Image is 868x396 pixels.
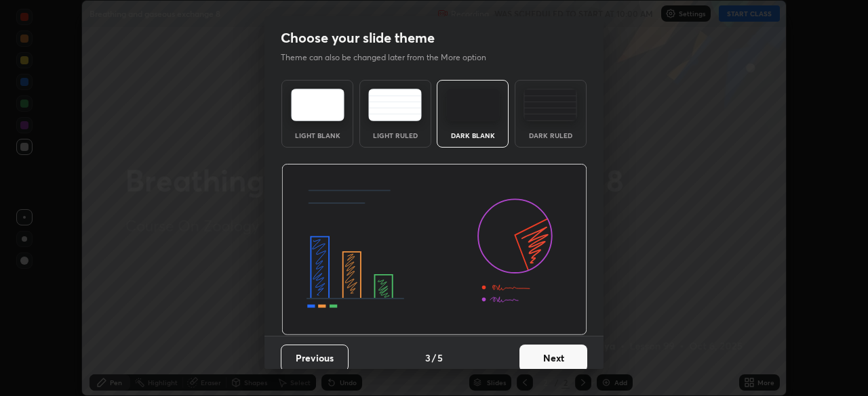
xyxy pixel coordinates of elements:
h4: / [432,351,436,365]
img: darkRuledTheme.de295e13.svg [524,89,577,121]
img: darkTheme.f0cc69e5.svg [446,89,500,121]
img: lightRuledTheme.5fabf969.svg [368,89,422,121]
div: Dark Blank [446,132,500,139]
h4: 5 [437,351,443,365]
h4: 3 [425,351,431,365]
h2: Choose your slide theme [281,29,435,47]
button: Next [519,345,587,372]
p: Theme can also be changed later from the More option [281,51,500,64]
img: lightTheme.e5ed3b09.svg [291,89,344,121]
img: darkThemeBanner.d06ce4a2.svg [281,164,587,336]
button: Previous [281,345,349,372]
div: Dark Ruled [524,132,578,139]
div: Light Blank [290,132,344,139]
div: Light Ruled [368,132,422,139]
